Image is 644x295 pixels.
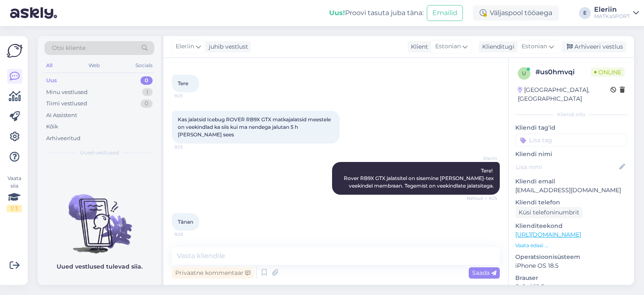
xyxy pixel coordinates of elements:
[515,242,627,249] p: Vaata edasi ...
[205,42,248,51] div: juhib vestlust
[427,5,463,21] button: Emailid
[7,205,22,212] div: 1 / 3
[515,111,627,118] div: Kliendi info
[466,155,497,162] span: Eleriin
[38,179,161,255] img: No chats
[472,269,496,277] span: Saada
[515,134,627,146] input: Lisa tag
[46,76,57,85] div: Uus
[329,9,345,17] b: Uus!
[515,261,627,270] p: iPhone OS 18.5
[140,99,153,108] div: 0
[134,60,154,71] div: Socials
[515,207,583,218] div: Küsi telefoninumbrit
[57,262,143,271] p: Uued vestlused tulevad siia.
[174,231,206,238] span: 9:28
[515,274,627,282] p: Brauser
[435,42,461,51] span: Estonian
[515,231,581,238] a: [URL][DOMAIN_NAME]
[174,93,206,99] span: 9:23
[479,42,514,51] div: Klienditugi
[515,222,627,230] p: Klienditeekond
[87,60,101,71] div: Web
[408,42,428,51] div: Klient
[594,13,630,20] div: MATKaSPORT
[140,76,153,85] div: 0
[174,144,206,150] span: 9:23
[562,41,626,52] div: Arhiveeri vestlus
[594,6,630,13] div: Eleriin
[516,162,618,172] input: Lisa nimi
[522,42,547,51] span: Estonian
[466,195,497,201] span: Nähtud ✓ 9:25
[473,5,559,21] div: Väljaspool tööaega
[178,80,188,86] span: Tere
[44,60,54,71] div: All
[522,70,526,76] span: u
[46,88,88,97] div: Minu vestlused
[176,42,194,51] span: Eleriin
[178,219,193,225] span: Tänan
[515,123,627,132] p: Kliendi tag'id
[7,43,23,59] img: Askly Logo
[344,167,495,189] span: Tere! Rover RB9X GTX jalatsitel on sisemine [PERSON_NAME]-tex veekindel membraan. Tegemist on vee...
[46,123,58,131] div: Kõik
[515,177,627,186] p: Kliendi email
[46,99,87,108] div: Tiimi vestlused
[7,175,22,212] div: Vaata siia
[515,150,627,159] p: Kliendi nimi
[594,6,639,20] a: EleriinMATKaSPORT
[142,88,153,97] div: 1
[178,116,332,138] span: Kas jalatsid Icebug ROVER RB9X GTX matkajalatsid meestele on veekindlad ka siis kui ma nendega ja...
[46,134,80,143] div: Arhiveeritud
[52,44,86,52] span: Otsi kliente
[80,149,119,157] span: Uued vestlused
[172,267,254,279] div: Privaatne kommentaar
[518,86,610,103] div: [GEOGRAPHIC_DATA], [GEOGRAPHIC_DATA]
[591,68,625,77] span: Online
[515,253,627,261] p: Operatsioonisüsteem
[515,186,627,195] p: [EMAIL_ADDRESS][DOMAIN_NAME]
[515,282,627,291] p: Safari 18.5
[515,198,627,207] p: Kliendi telefon
[329,8,423,18] div: Proovi tasuta juba täna:
[535,67,591,77] div: # us0hmvqi
[579,7,591,19] div: E
[46,111,77,120] div: AI Assistent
